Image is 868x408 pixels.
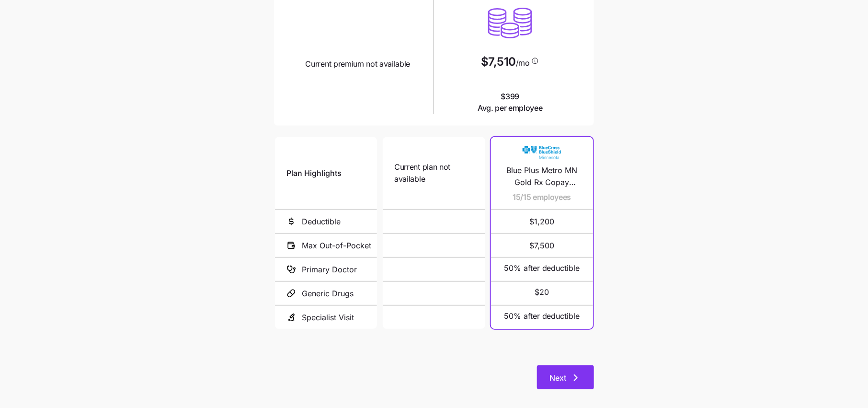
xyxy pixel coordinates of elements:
[306,58,411,70] span: Current premium not available
[535,286,549,298] span: $20
[503,210,582,233] span: $1,200
[523,143,561,161] img: Carrier
[503,164,582,188] span: Blue Plus Metro MN Gold Rx Copay $1200 Plan 455
[504,262,580,274] span: 50% after deductible
[549,372,566,384] span: Next
[302,312,354,324] span: Specialist Visit
[478,102,543,114] span: Avg. per employee
[481,56,516,68] span: $7,510
[478,91,543,115] span: $399
[503,234,582,257] span: $7,500
[302,288,354,300] span: Generic Drugs
[302,264,357,276] span: Primary Doctor
[537,365,594,389] button: Next
[394,161,473,185] span: Current plan not available
[504,310,580,322] span: 50% after deductible
[513,191,571,203] span: 15/15 employees
[302,240,371,252] span: Max Out-of-Pocket
[516,59,530,67] span: /mo
[302,216,341,228] span: Deductible
[286,167,342,179] span: Plan Highlights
